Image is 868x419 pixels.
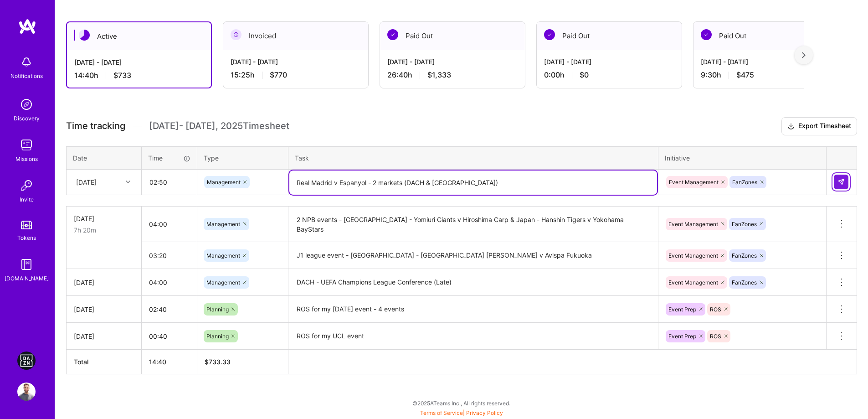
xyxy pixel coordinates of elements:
span: Event Management [668,252,718,259]
a: DAZN: Event Moderators for Israel Based Team [15,352,38,370]
div: 14:40 h [74,71,204,80]
input: HH:MM [142,170,196,194]
span: $733 [113,71,131,80]
span: Event Management [668,221,718,228]
th: 14:40 [142,350,197,374]
img: User Avatar [17,383,36,401]
i: icon Download [787,122,795,131]
div: © 2025 ATeams Inc., All rights reserved. [55,392,868,414]
div: [DATE] [76,177,97,187]
span: $770 [270,70,287,80]
div: Paid Out [693,22,838,50]
textarea: DACH - UEFA Champions League Conference (Late) [289,270,657,295]
div: Tokens [17,233,36,243]
span: [DATE] - [DATE] , 2025 Timesheet [149,120,289,132]
a: User Avatar [15,383,38,401]
span: Time tracking [66,120,125,132]
div: Notifications [10,71,43,81]
div: 9:30 h [701,70,831,80]
div: null [834,175,849,189]
div: Paid Out [380,22,525,50]
span: Event Management [668,279,718,286]
textarea: 2 NPB events - [GEOGRAPHIC_DATA] - Yomiuri Giants v Hiroshima Carp & Japan - Hanshin Tigers v Yok... [289,207,657,242]
th: Total [67,350,142,374]
button: Export Timesheet [781,117,857,135]
div: [DATE] - [DATE] [231,57,361,67]
img: tokens [21,221,32,229]
img: DAZN: Event Moderators for Israel Based Team [17,352,36,370]
img: discovery [17,95,36,114]
img: teamwork [17,136,36,154]
img: logo [18,18,36,35]
textarea: J1 league event - [GEOGRAPHIC_DATA] - [GEOGRAPHIC_DATA] [PERSON_NAME] v Avispa Fukuoka [289,243,657,268]
input: HH:MM [142,243,197,268]
div: Paid Out [537,22,682,50]
span: | [420,409,503,416]
span: ROS [710,333,721,340]
span: ROS [710,306,721,313]
div: [DOMAIN_NAME] [5,274,49,283]
span: Management [207,179,241,186]
div: [DATE] - [DATE] [544,57,674,67]
div: [DATE] - [DATE] [387,57,518,67]
span: $ 733.33 [205,358,231,366]
div: [DATE] [74,305,134,314]
div: 26:40 h [387,70,518,80]
span: Event Prep [668,333,696,340]
th: Date [67,146,142,169]
div: 15:25 h [231,70,361,80]
span: $0 [580,70,589,80]
div: [DATE] [74,278,134,287]
div: 0:00 h [544,70,674,80]
img: Invite [17,176,36,195]
a: Privacy Policy [466,409,503,416]
img: Submit [837,178,845,186]
img: Invoiced [231,29,241,40]
div: Invoiced [223,22,368,50]
img: bell [17,53,36,71]
span: Event Management [669,179,719,186]
textarea: Real Madrid v Espanyol - 2 markets (DACH & [GEOGRAPHIC_DATA]) [289,171,657,195]
a: Terms of Service [420,409,463,416]
span: FanZones [732,252,757,259]
div: Active [67,22,211,50]
div: [DATE] [74,214,134,223]
input: HH:MM [142,270,197,295]
span: Planning [206,306,229,313]
img: Paid Out [387,29,398,40]
img: right [802,52,806,58]
textarea: ROS for my [DATE] event - 4 events [289,297,657,322]
span: FanZones [732,221,757,228]
span: $475 [736,70,754,80]
div: [DATE] - [DATE] [701,57,831,67]
img: Paid Out [701,29,712,40]
span: Management [206,279,240,286]
img: Paid Out [544,29,555,40]
div: Time [148,153,190,163]
div: Invite [20,195,34,204]
span: Management [206,221,240,228]
div: Discovery [14,114,40,123]
div: [DATE] - [DATE] [74,57,204,67]
div: Missions [15,154,38,164]
input: HH:MM [142,324,197,348]
div: [DATE] [74,331,134,341]
i: icon Chevron [126,180,130,184]
th: Type [197,146,288,169]
span: FanZones [732,179,757,186]
input: HH:MM [142,212,197,236]
textarea: ROS for my UCL event [289,324,657,349]
span: Planning [206,333,229,340]
img: Active [79,30,90,41]
span: FanZones [732,279,757,286]
th: Task [288,146,658,169]
span: $1,333 [427,70,451,80]
img: guide book [17,255,36,274]
div: Initiative [665,153,820,163]
span: Management [206,252,240,259]
span: Event Prep [668,306,696,313]
input: HH:MM [142,297,197,321]
div: 7h 20m [74,225,134,235]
